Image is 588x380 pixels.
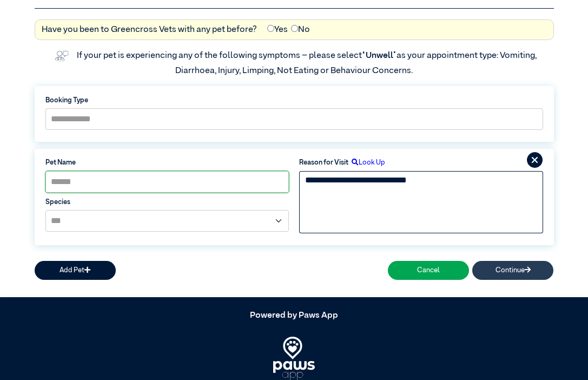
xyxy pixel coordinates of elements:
[77,51,538,75] label: If your pet is experiencing any of the following symptoms – please select as your appointment typ...
[291,25,298,32] input: No
[35,261,116,280] button: Add Pet
[267,25,274,32] input: Yes
[45,95,543,106] label: Booking Type
[45,158,289,168] label: Pet Name
[42,23,257,36] label: Have you been to Greencross Vets with any pet before?
[348,158,385,168] label: Look Up
[362,51,397,60] span: “Unwell”
[45,197,289,207] label: Species
[472,261,553,280] button: Continue
[291,23,310,36] label: No
[35,311,554,321] h5: Powered by Paws App
[267,23,288,36] label: Yes
[273,337,315,380] img: PawsApp
[51,47,72,64] img: vet
[299,158,348,168] label: Reason for Visit
[388,261,469,280] button: Cancel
